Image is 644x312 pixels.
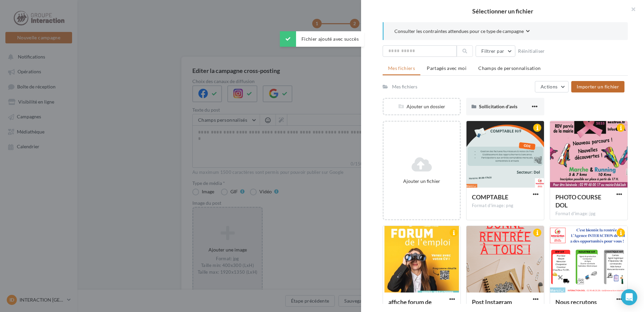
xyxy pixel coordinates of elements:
button: Consulter les contraintes attendues pour ce type de campagne [394,28,530,36]
span: Champs de personnalisation [478,65,541,71]
span: Consulter les contraintes attendues pour ce type de campagne [394,28,524,35]
span: Nous recrutons [555,298,597,306]
span: Actions [541,84,557,89]
div: Fichier ajouté avec succès [280,31,364,47]
span: Partagés avec moi [427,65,466,71]
div: Ajouter un dossier [384,103,460,110]
div: Format d'image: jpg [555,211,622,217]
div: Open Intercom Messenger [621,289,637,305]
div: Format d'image: png [472,203,539,209]
span: COMPTABLE [472,193,508,201]
div: Mes fichiers [392,83,417,90]
button: Importer un fichier [571,81,624,92]
button: Filtrer par [476,45,515,57]
span: PHOTO COURSE DOL [555,193,601,209]
button: Réinitialiser [515,47,548,55]
span: Mes fichiers [388,65,415,71]
span: Sollicitation d'avis [479,104,517,109]
span: Importer un fichier [577,84,619,89]
h2: Sélectionner un fichier [372,8,633,14]
div: Ajouter un fichier [386,178,457,185]
button: Actions [535,81,569,92]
